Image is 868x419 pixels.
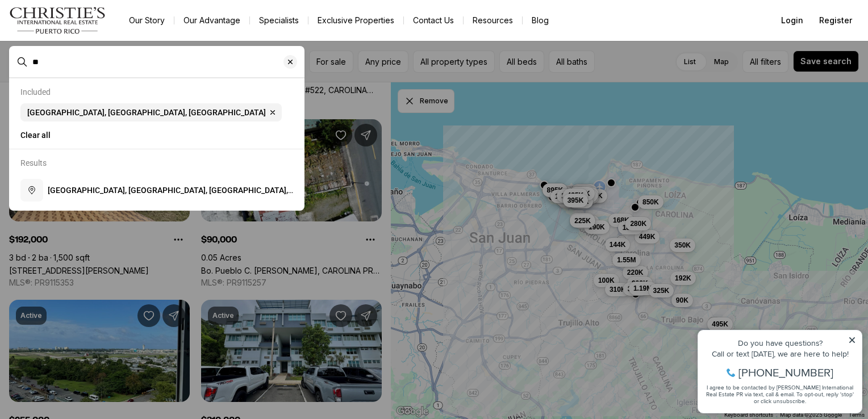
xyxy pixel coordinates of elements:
[781,16,803,25] span: Login
[12,36,164,44] div: Call or text [DATE], we are here to help!
[120,12,174,28] a: Our Story
[20,126,293,144] button: Clear all
[12,26,164,33] div: Do you have questions?
[20,87,51,97] p: Included
[14,70,162,91] span: I agree to be contacted by [PERSON_NAME] International Real Estate PR via text, call & email. To ...
[283,47,304,77] button: Clear search input
[20,158,47,167] p: Results
[308,12,403,28] a: Exclusive Properties
[27,108,266,117] span: [GEOGRAPHIC_DATA], [GEOGRAPHIC_DATA], [GEOGRAPHIC_DATA]
[523,12,558,28] a: Blog
[47,53,141,65] span: [PHONE_NUMBER]
[812,9,859,32] button: Register
[174,12,249,28] a: Our Advantage
[819,16,852,25] span: Register
[48,186,293,206] span: [GEOGRAPHIC_DATA], [GEOGRAPHIC_DATA], [GEOGRAPHIC_DATA], Primera Sección, Centro, [GEOGRAPHIC_DAT...
[464,12,522,28] a: Resources
[250,12,308,28] a: Specialists
[404,12,463,28] button: Contact Us
[16,174,298,206] button: [GEOGRAPHIC_DATA], [GEOGRAPHIC_DATA], [GEOGRAPHIC_DATA], Primera Sección, Centro, [GEOGRAPHIC_DAT...
[774,9,810,32] button: Login
[9,7,106,34] img: logo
